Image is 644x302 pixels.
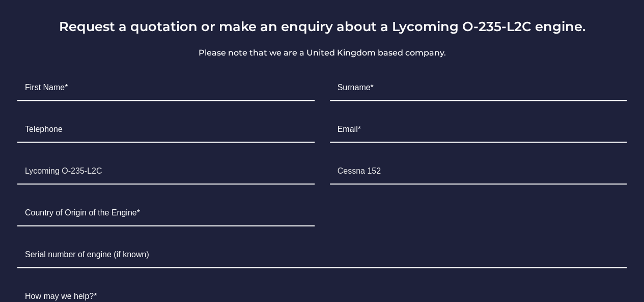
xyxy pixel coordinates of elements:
[330,75,627,101] input: Surname*
[17,201,315,226] input: Country of Origin of the Engine*
[10,18,634,34] h3: Request a quotation or make an enquiry about a Lycoming O-235-L2C engine.
[17,117,315,143] input: Telephone
[330,159,627,184] input: Aircraft
[10,47,634,59] p: Please note that we are a United Kingdom based company.
[17,242,627,268] input: Serial number of engine (if known)
[17,75,315,101] input: First Name*
[330,117,627,143] input: Email*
